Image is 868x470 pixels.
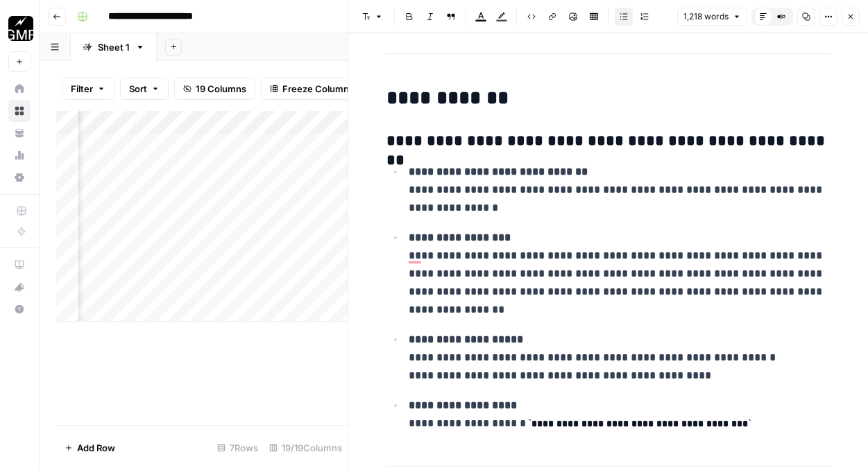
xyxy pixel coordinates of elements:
[98,40,130,54] div: Sheet 1
[56,437,124,459] button: Add Row
[196,82,246,96] span: 19 Columns
[683,10,729,23] span: 1,218 words
[8,144,31,166] a: Usage
[77,441,115,455] span: Add Row
[261,78,363,100] button: Freeze Columns
[8,78,31,100] a: Home
[264,437,348,459] div: 19/19 Columns
[8,100,31,122] a: Browse
[71,82,93,96] span: Filter
[8,298,31,320] button: Help + Support
[129,82,147,96] span: Sort
[8,276,31,298] button: What's new?
[8,166,31,189] a: Settings
[71,33,157,61] a: Sheet 1
[174,78,255,100] button: 19 Columns
[62,78,114,100] button: Filter
[8,254,31,276] a: AirOps Academy
[282,82,354,96] span: Freeze Columns
[120,78,169,100] button: Sort
[677,8,747,26] button: 1,218 words
[212,437,264,459] div: 7 Rows
[8,122,31,144] a: Your Data
[8,11,31,46] button: Workspace: Growth Marketing Pro
[8,16,33,41] img: Growth Marketing Pro Logo
[9,277,30,297] div: What's new?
